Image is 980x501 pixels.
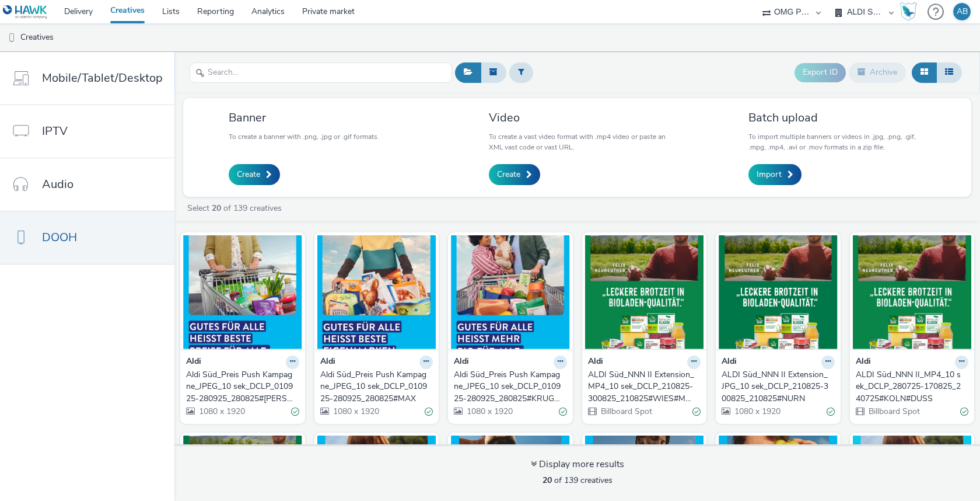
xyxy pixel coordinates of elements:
h3: Batch upload [748,110,926,126]
span: of 139 creatives [542,475,612,486]
div: ALDI Süd_NNN II_MP4_10 sek_DCLP_280725-170825_240725#KOLN#DUSS [856,369,964,405]
a: Aldi Süd_Preis Push Kampagne_JPEG_10 sek_DCLP_010925-280925_280825#MAX [320,369,433,405]
strong: Aldi [722,356,737,369]
div: Valid [960,406,968,418]
strong: Aldi [588,356,603,369]
p: To create a banner with .png, .jpg or .gif formats. [229,131,379,142]
span: 1080 x 1920 [466,406,513,417]
img: dooh [6,32,17,44]
strong: Aldi [454,356,469,369]
h3: Video [489,110,666,126]
span: Mobile/Tablet/Desktop [42,69,163,86]
div: Aldi Süd_Preis Push Kampagne_JPEG_10 sek_DCLP_010925-280925_280825#MAX [320,369,429,405]
img: ALDI Süd_NNN II_MP4_10 sek_DCLP_280725-170825_240725#KOLN#DUSS visual [853,235,972,349]
span: Billboard Spot [600,406,652,417]
button: Export ID [794,63,846,82]
a: Aldi Süd_Preis Push Kampagne_JPEG_10 sek_DCLP_010925-280925_280825#KRUGERS [454,369,567,405]
button: Archive [849,62,906,82]
a: Hawk Academy [900,2,922,21]
img: Aldi Süd_Preis Push Kampagne_JPEG_10 sek_DCLP_010925-280925_280825#RUTH visual [183,235,302,349]
img: ALDI Süd_NNN II Extension_MP4_10 sek_DCLP_210825-300825_210825#WIES#MANN visual [585,235,704,349]
div: Valid [291,406,299,418]
button: Table [936,62,962,82]
div: Aldi Süd_Preis Push Kampagne_JPEG_10 sek_DCLP_010925-280925_280825#KRUGERS [454,369,562,405]
img: Aldi Süd_Preis Push Kampagne_JPEG_10 sek_DCLP_010925-280925_280825#MAX visual [317,235,436,349]
a: Import [748,164,801,185]
strong: Aldi [186,356,201,369]
p: To import multiple banners or videos in .jpg, .png, .gif, .mpg, .mp4, .avi or .mov formats in a z... [748,131,926,152]
span: 1080 x 1920 [332,406,379,417]
div: Valid [827,406,835,418]
img: Aldi Süd_Preis Push Kampagne_JPEG_10 sek_DCLP_010925-280925_280825#KRUGERS visual [451,235,570,349]
a: ALDI Süd_NNN II Extension_JPG_10 sek_DCLP_210825-300825_210825#NURN [722,369,835,405]
div: AB [957,3,968,20]
a: Select of 139 creatives [186,203,286,214]
span: Create [237,169,260,180]
a: Create [229,164,280,185]
div: ALDI Süd_NNN II Extension_JPG_10 sek_DCLP_210825-300825_210825#NURN [722,369,830,405]
div: Valid [692,406,701,418]
input: Search... [190,62,452,83]
a: ALDI Süd_NNN II Extension_MP4_10 sek_DCLP_210825-300825_210825#WIES#MANN [588,369,701,405]
a: Create [489,164,540,185]
strong: 20 [212,203,221,214]
a: Aldi Süd_Preis Push Kampagne_JPEG_10 sek_DCLP_010925-280925_280825#[PERSON_NAME] [186,369,299,405]
img: Hawk Academy [900,2,917,21]
span: 1080 x 1920 [198,406,245,417]
div: Valid [425,406,433,418]
strong: 20 [542,475,552,486]
button: Grid [912,62,937,82]
span: Import [757,169,782,180]
div: Display more results [531,458,624,471]
p: To create a vast video format with .mp4 video or paste an XML vast code or vast URL. [489,131,666,152]
span: Audio [42,176,73,193]
span: DOOH [42,229,77,246]
div: Aldi Süd_Preis Push Kampagne_JPEG_10 sek_DCLP_010925-280925_280825#[PERSON_NAME] [186,369,295,405]
strong: Aldi [856,356,871,369]
span: Create [497,169,520,180]
img: ALDI Süd_NNN II Extension_JPG_10 sek_DCLP_210825-300825_210825#NURN visual [719,235,838,349]
div: ALDI Süd_NNN II Extension_MP4_10 sek_DCLP_210825-300825_210825#WIES#MANN [588,369,696,405]
span: 1080 x 1920 [733,406,780,417]
span: Billboard Spot [867,406,920,417]
strong: Aldi [320,356,335,369]
h3: Banner [229,110,379,126]
div: Valid [559,406,567,418]
img: undefined Logo [3,5,48,19]
span: IPTV [42,123,68,140]
a: ALDI Süd_NNN II_MP4_10 sek_DCLP_280725-170825_240725#KOLN#DUSS [856,369,969,405]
